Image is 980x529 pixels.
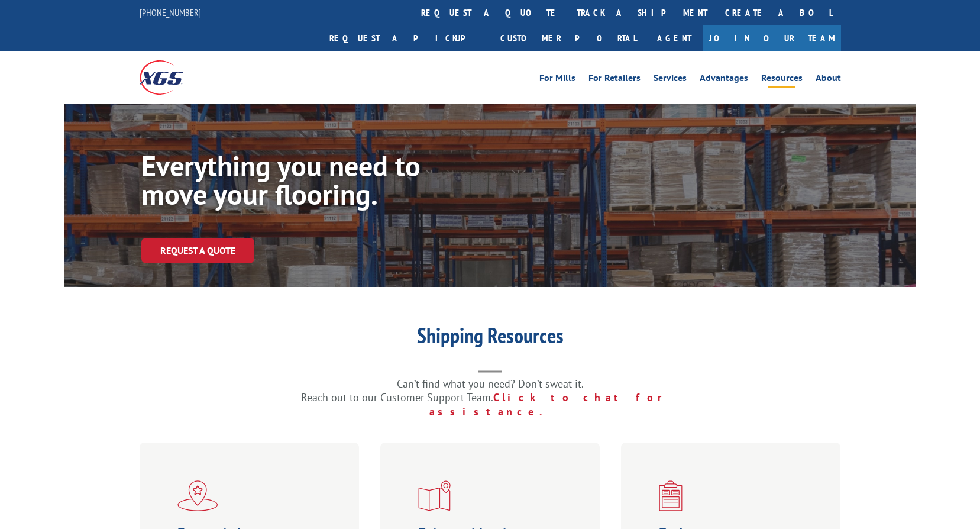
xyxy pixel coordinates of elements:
h1: Everything you need to move your flooring. [141,151,496,214]
a: Resources [761,73,803,86]
a: Customer Portal [491,25,645,51]
a: [PHONE_NUMBER] [140,7,201,18]
h1: Shipping Resources [254,325,727,352]
img: xgs-icon-distribution-map-red [418,480,451,511]
a: Services [654,73,687,86]
img: xgs-icon-bo-l-generator-red [659,480,683,511]
a: Join Our Team [703,25,841,51]
a: Request a Quote [141,238,254,263]
a: Request a pickup [321,25,491,51]
a: For Mills [539,73,575,86]
a: Advantages [700,73,748,86]
a: For Retailers [588,73,641,86]
a: About [816,73,841,86]
a: Click to chat for assistance. [429,391,679,418]
p: Can’t find what you need? Don’t sweat it. Reach out to our Customer Support Team. [254,377,727,419]
a: Agent [645,25,703,51]
img: xgs-icon-flagship-distribution-model-red [177,480,218,511]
